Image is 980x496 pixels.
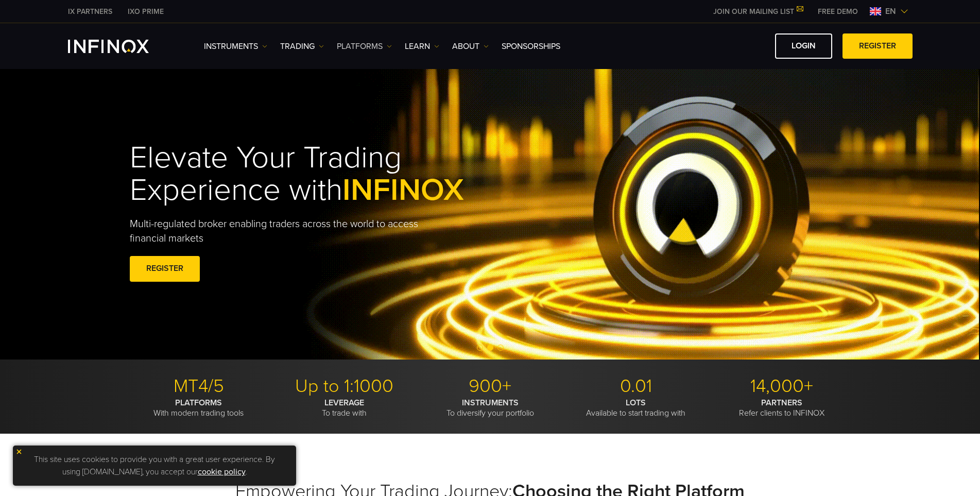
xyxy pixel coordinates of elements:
[706,7,810,16] a: JOIN OUR MAILING LIST
[421,398,559,418] p: To diversify your portfolio
[810,6,866,17] a: INFINOX MENU
[15,448,23,455] img: yellow close icon
[204,40,267,53] a: Instruments
[130,217,436,246] p: Multi-regulated broker enabling traders across the world to access financial markets
[567,375,705,398] p: 0.01
[130,398,268,418] p: With modern trading tools
[502,40,560,53] a: SPONSORSHIPS
[18,451,291,481] p: This site uses cookies to provide you with a great user experience. By using [DOMAIN_NAME], you a...
[337,40,392,53] a: PLATFORMS
[130,142,512,207] h1: Elevate Your Trading Experience with
[843,33,913,59] a: REGISTER
[452,40,489,53] a: ABOUT
[175,398,222,408] strong: PLATFORMS
[130,375,268,398] p: MT4/5
[462,398,519,408] strong: INSTRUMENTS
[120,6,171,17] a: INFINOX
[276,375,414,398] p: Up to 1:1000
[881,5,900,18] span: en
[497,345,504,351] span: Go to slide 3
[324,398,364,408] strong: LEVERAGE
[477,345,483,351] span: Go to slide 1
[60,6,120,17] a: INFINOX
[713,398,851,418] p: Refer clients to INFINOX
[405,40,439,53] a: Learn
[68,40,173,53] a: INFINOX Logo
[342,172,464,209] span: INFINOX
[487,345,493,351] span: Go to slide 2
[421,375,559,398] p: 900+
[130,256,200,281] a: REGISTER
[198,467,246,477] a: cookie policy
[567,398,705,418] p: Available to start trading with
[280,40,324,53] a: TRADING
[626,398,646,408] strong: LOTS
[276,398,414,418] p: To trade with
[775,33,832,59] a: LOGIN
[713,375,851,398] p: 14,000+
[761,398,802,408] strong: PARTNERS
